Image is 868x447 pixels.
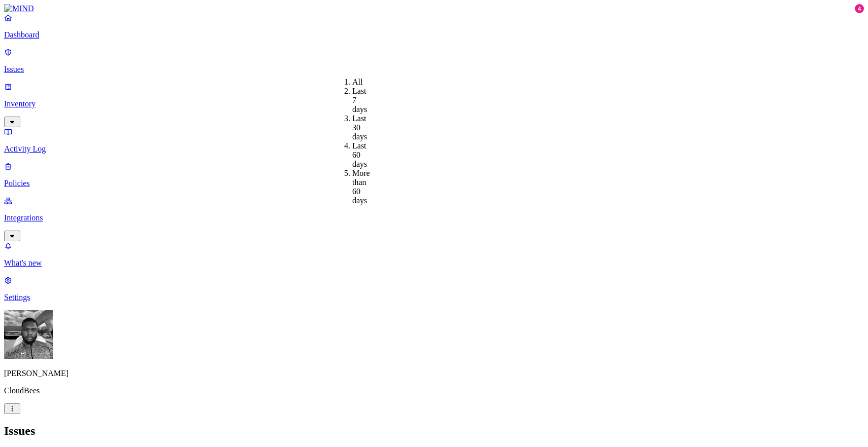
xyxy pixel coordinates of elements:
p: What's new [4,258,864,268]
p: Activity Log [4,144,864,154]
p: Dashboard [4,30,864,40]
a: Settings [4,276,864,302]
img: MIND [4,4,34,13]
p: CloudBees [4,386,864,395]
div: 4 [855,4,864,13]
a: Dashboard [4,13,864,40]
a: MIND [4,4,864,13]
a: Activity Log [4,127,864,154]
a: Issues [4,48,864,74]
p: Issues [4,65,864,74]
a: What's new [4,241,864,268]
p: Policies [4,179,864,188]
a: Integrations [4,196,864,240]
p: Settings [4,293,864,302]
p: Integrations [4,213,864,222]
h2: Issues [4,424,864,438]
a: Policies [4,162,864,188]
p: [PERSON_NAME] [4,369,864,378]
a: Inventory [4,82,864,126]
p: Inventory [4,99,864,108]
img: Cameron White [4,310,53,359]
